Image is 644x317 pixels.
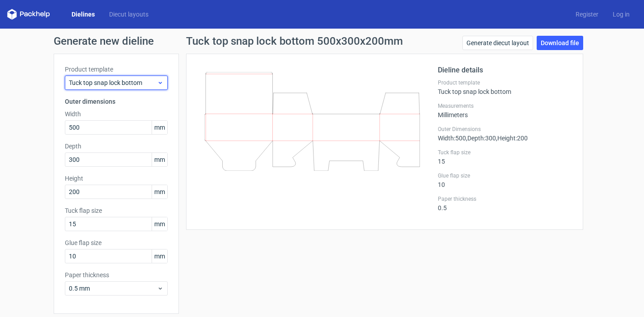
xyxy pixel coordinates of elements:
div: 15 [438,149,572,165]
a: Generate diecut layout [462,36,533,50]
span: 0.5 mm [69,284,157,293]
label: Glue flap size [438,172,572,179]
label: Product template [65,65,168,74]
div: 10 [438,172,572,188]
div: Tuck top snap lock bottom [438,79,572,95]
label: Width [65,110,168,118]
a: Dielines [64,10,102,19]
label: Paper thickness [65,271,168,279]
label: Tuck flap size [65,206,168,215]
label: Depth [65,142,168,151]
h2: Dieline details [438,65,572,76]
span: , Depth : 300 [466,135,496,142]
label: Outer Dimensions [438,126,572,133]
span: Tuck top snap lock bottom [69,78,157,87]
h3: Outer dimensions [65,97,168,106]
span: mm [152,153,167,166]
h1: Tuck top snap lock bottom 500x300x200mm [186,36,403,46]
a: Download file [537,36,583,50]
a: Register [568,10,606,19]
label: Product template [438,79,572,86]
a: Diecut layouts [102,10,156,19]
span: mm [152,249,167,263]
span: Width : 500 [438,135,466,142]
label: Paper thickness [438,195,572,203]
span: , Height : 200 [496,135,528,142]
label: Height [65,174,168,183]
h1: Generate new dieline [54,36,590,46]
label: Glue flap size [65,238,168,247]
a: Log in [606,10,637,19]
span: mm [152,217,167,231]
span: mm [152,121,167,134]
span: mm [152,185,167,199]
div: Millimeters [438,102,572,118]
div: 0.5 [438,195,572,211]
label: Measurements [438,102,572,110]
label: Tuck flap size [438,149,572,156]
